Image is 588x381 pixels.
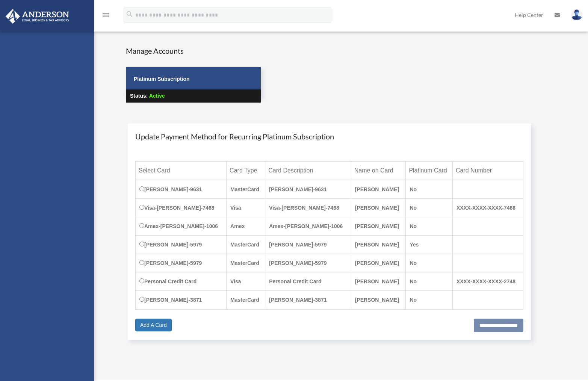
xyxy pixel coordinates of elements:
td: [PERSON_NAME]-9631 [265,180,351,199]
th: Platinum Card [406,162,453,180]
td: Amex [227,217,265,236]
td: Visa [227,272,265,291]
td: [PERSON_NAME]-5979 [265,254,351,272]
td: [PERSON_NAME] [351,236,406,254]
td: MasterCard [227,180,265,199]
td: [PERSON_NAME]-3871 [265,291,351,310]
td: MasterCard [227,236,265,254]
td: MasterCard [227,291,265,310]
h4: Update Payment Method for Recurring Platinum Subscription [135,131,523,142]
td: No [406,254,453,272]
td: Personal Credit Card [136,272,227,291]
td: [PERSON_NAME] [351,217,406,236]
span: Active [149,93,165,99]
td: No [406,217,453,236]
td: Visa-[PERSON_NAME]-7468 [265,199,351,217]
td: XXXX-XXXX-XXXX-2748 [452,272,523,291]
strong: Platinum Subscription [134,76,190,82]
h4: Manage Accounts [126,45,261,56]
td: Visa-[PERSON_NAME]-7468 [136,199,227,217]
td: [PERSON_NAME] [351,199,406,217]
td: Yes [406,236,453,254]
td: [PERSON_NAME] [351,291,406,310]
a: menu [101,13,110,20]
th: Card Description [265,162,351,180]
td: No [406,272,453,291]
th: Select Card [136,162,227,180]
td: XXXX-XXXX-XXXX-7468 [452,199,523,217]
td: Amex-[PERSON_NAME]-1006 [136,217,227,236]
th: Name on Card [351,162,406,180]
td: [PERSON_NAME] [351,272,406,291]
td: No [406,180,453,199]
td: MasterCard [227,254,265,272]
td: [PERSON_NAME]-3871 [136,291,227,310]
a: Add A Card [135,319,172,331]
td: Personal Credit Card [265,272,351,291]
img: User Pic [571,9,582,20]
td: [PERSON_NAME]-5979 [136,254,227,272]
img: Anderson Advisors Platinum Portal [3,9,71,24]
td: No [406,199,453,217]
td: Visa [227,199,265,217]
th: Card Number [452,162,523,180]
td: [PERSON_NAME]-9631 [136,180,227,199]
strong: Status: [130,93,148,99]
i: search [125,10,134,18]
th: Card Type [227,162,265,180]
td: [PERSON_NAME]-5979 [265,236,351,254]
td: Amex-[PERSON_NAME]-1006 [265,217,351,236]
td: [PERSON_NAME] [351,180,406,199]
i: menu [101,11,110,20]
td: [PERSON_NAME] [351,254,406,272]
td: No [406,291,453,310]
td: [PERSON_NAME]-5979 [136,236,227,254]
